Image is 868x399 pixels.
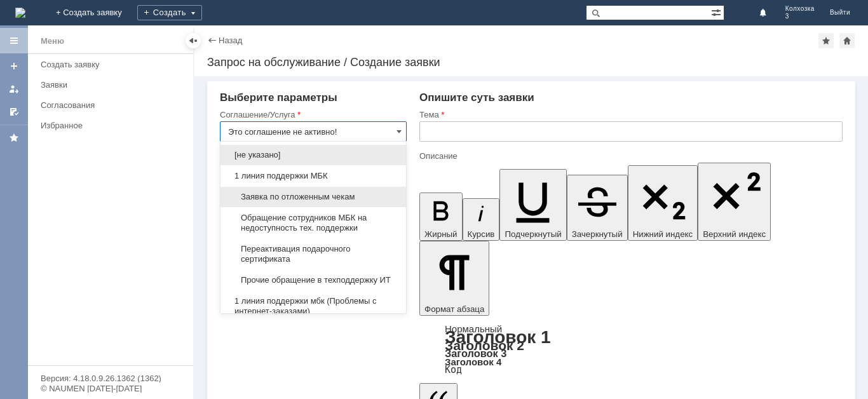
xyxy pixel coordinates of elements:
a: Нормальный [445,323,502,334]
button: Нижний индекс [628,165,698,241]
button: Подчеркнутый [499,169,566,241]
div: Заявки [41,80,186,90]
a: Согласования [36,95,191,115]
span: Колхозка [785,5,815,13]
span: Опишите суть заявки [419,91,534,104]
span: Обращение сотрудников МБК на недоступность тех. поддержки [228,213,398,233]
div: Версия: 4.18.0.9.26.1362 (1362) [41,374,180,382]
div: Создать [137,5,202,20]
span: 1 линия поддержки МБК [228,171,398,181]
span: [не указано] [228,150,398,160]
div: Добавить в избранное [818,33,834,48]
a: Заголовок 3 [445,348,506,359]
img: logo [15,8,25,18]
span: Курсив [468,229,495,239]
div: Описание [419,152,840,160]
a: Заголовок 1 [445,327,551,347]
button: Жирный [419,193,463,241]
span: Выберите параметры [220,91,337,104]
span: 3 [785,13,815,20]
span: Формат абзаца [424,304,484,314]
span: Заявка по отложенным чекам [228,192,398,202]
span: 1 линия поддержки мбк (Проблемы с интернет-заказами) [228,296,398,316]
span: Нижний индекс [633,229,693,239]
div: Избранное [41,121,172,130]
button: Курсив [463,198,500,241]
a: Мои заявки [4,79,24,99]
div: Согласования [41,100,186,110]
a: Перейти на домашнюю страницу [15,8,25,18]
div: Формат абзаца [419,325,843,374]
a: Заголовок 4 [445,356,501,367]
span: Прочие обращение в техподдержку ИТ [228,275,398,285]
span: Переактивация подарочного сертификата [228,244,398,264]
span: Зачеркнутый [572,229,623,239]
button: Формат абзаца [419,241,489,316]
a: Назад [219,36,242,45]
span: Подчеркнутый [505,229,561,239]
button: Зачеркнутый [567,175,628,241]
div: Меню [41,34,64,49]
a: Код [445,364,462,375]
a: Мои согласования [4,102,24,122]
a: Заявки [36,75,191,95]
button: Верхний индекс [698,163,771,241]
span: Расширенный поиск [711,6,724,18]
a: Создать заявку [4,56,24,76]
div: Скрыть меню [186,33,201,48]
div: Тема [419,111,840,119]
span: Верхний индекс [703,229,766,239]
div: © NAUMEN [DATE]-[DATE] [41,384,180,393]
div: Сделать домашней страницей [839,33,855,48]
div: Соглашение/Услуга [220,111,404,119]
div: Запрос на обслуживание / Создание заявки [207,56,855,69]
div: Создать заявку [41,60,186,69]
span: Жирный [424,229,458,239]
a: Создать заявку [36,55,191,74]
a: Заголовок 2 [445,338,524,353]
